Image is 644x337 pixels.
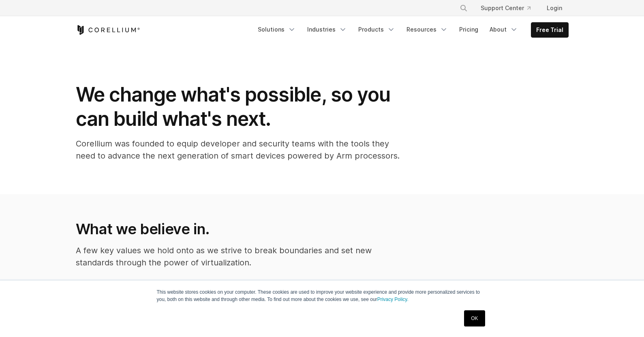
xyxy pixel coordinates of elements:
p: A few key values we hold onto as we strive to break boundaries and set new standards through the ... [76,244,399,269]
p: This website stores cookies on your computer. These cookies are used to improve your website expe... [157,288,488,303]
a: About [485,22,523,37]
a: Privacy Policy. [377,297,409,302]
button: Search [456,1,471,15]
div: Navigation Menu [450,1,569,15]
div: Navigation Menu [253,22,569,38]
a: Login [540,1,569,15]
a: Resources [402,22,453,37]
h1: We change what's possible, so you can build what's next. [76,83,400,131]
a: Solutions [253,22,301,37]
a: Support Center [474,1,537,15]
a: OK [464,310,485,326]
a: Pricing [454,22,483,37]
p: Corellium was founded to equip developer and security teams with the tools they need to advance t... [76,138,400,162]
h2: What we believe in. [76,220,399,238]
a: Corellium Home [76,25,140,35]
a: Industries [302,22,352,37]
a: Free Trial [531,23,568,37]
a: Products [353,22,400,37]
